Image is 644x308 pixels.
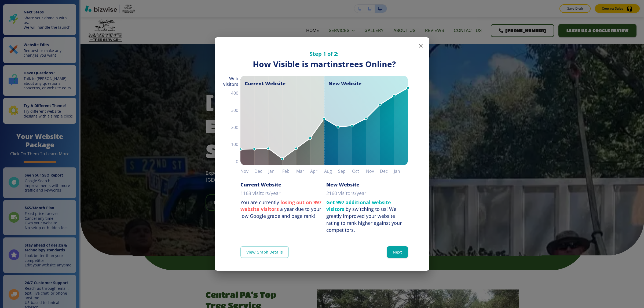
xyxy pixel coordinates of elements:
button: Next [387,246,408,258]
p: You are currently a year due to your low Google grade and page rank! [240,199,322,220]
h6: Dec [380,167,394,175]
strong: Get 997 additional website visitors [326,199,391,212]
h6: Nov [240,167,254,175]
h6: Jan [394,167,408,175]
h6: Current Website [240,181,281,188]
div: We greatly improved your website rating to rank higher against your competitors. [326,206,402,233]
h6: Apr [310,167,324,175]
p: 1163 visitors/year [240,190,280,197]
p: by switching to us! [326,199,408,234]
strong: losing out on 997 website visitors [240,199,321,212]
h6: New Website [326,181,359,188]
h6: Feb [282,167,296,175]
p: 2160 visitors/year [326,190,366,197]
h6: Nov [366,167,380,175]
h6: Dec [254,167,268,175]
h6: Jan [268,167,282,175]
h6: Oct [352,167,366,175]
h6: Mar [296,167,310,175]
h6: Sep [338,167,352,175]
h6: Aug [324,167,338,175]
a: View Graph Details [240,246,289,258]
